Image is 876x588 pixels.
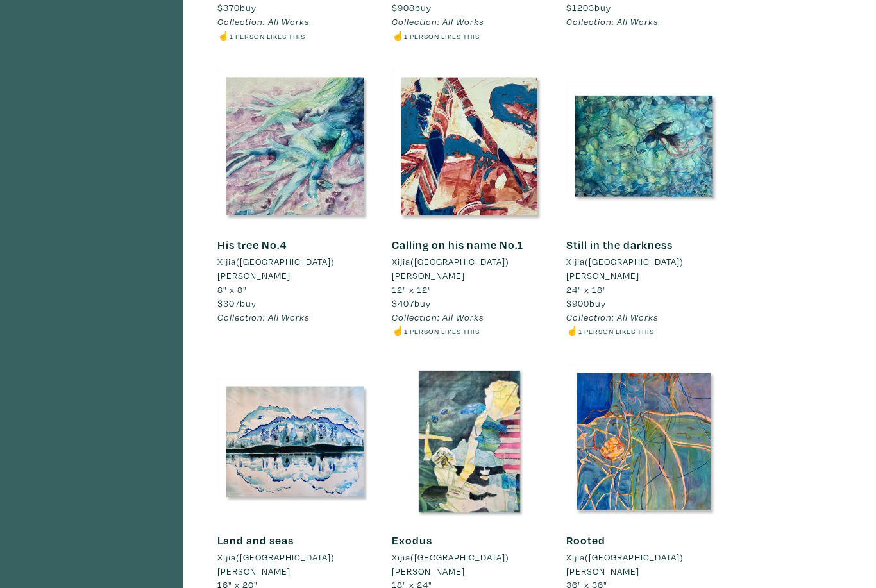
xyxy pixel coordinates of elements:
span: buy [566,297,606,309]
span: 24" x 18" [566,283,607,296]
a: Xijia([GEOGRAPHIC_DATA]) [PERSON_NAME] [566,550,721,578]
span: $307 [217,297,240,309]
span: $407 [392,297,414,309]
span: $908 [392,1,415,13]
a: Xijia([GEOGRAPHIC_DATA]) [PERSON_NAME] [566,255,721,282]
span: $1203 [566,1,594,13]
span: $370 [217,1,240,13]
li: ☝️ [566,324,721,338]
small: 1 person likes this [404,326,480,336]
a: His tree No.4 [217,237,287,252]
em: Collection: All Works [566,15,659,28]
span: buy [392,297,431,309]
li: ☝️ [392,29,547,43]
li: ☝️ [217,29,373,43]
em: Collection: All Works [392,15,484,28]
a: Xijia([GEOGRAPHIC_DATA]) [PERSON_NAME] [392,550,547,578]
a: Xijia([GEOGRAPHIC_DATA]) [PERSON_NAME] [392,255,547,282]
em: Collection: All Works [566,311,659,323]
a: Land and seas [217,533,294,548]
span: 12" x 12" [392,283,432,296]
a: Still in the darkness [566,237,673,252]
span: 8" x 8" [217,283,247,296]
li: ☝️ [392,324,547,338]
em: Collection: All Works [217,311,310,323]
em: Collection: All Works [217,15,310,28]
span: $900 [566,297,589,309]
small: 1 person likes this [404,31,480,41]
a: Rooted [566,533,605,548]
em: Collection: All Works [392,311,484,323]
a: Exodus [392,533,432,548]
span: buy [217,1,257,13]
span: buy [566,1,611,13]
small: 1 person likes this [578,326,654,336]
a: Xijia([GEOGRAPHIC_DATA]) [PERSON_NAME] [217,255,373,282]
span: buy [392,1,432,13]
span: buy [217,297,257,309]
a: Calling on his name No.1 [392,237,523,252]
small: 1 person likes this [230,31,305,41]
a: Xijia([GEOGRAPHIC_DATA]) [PERSON_NAME] [217,550,373,578]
